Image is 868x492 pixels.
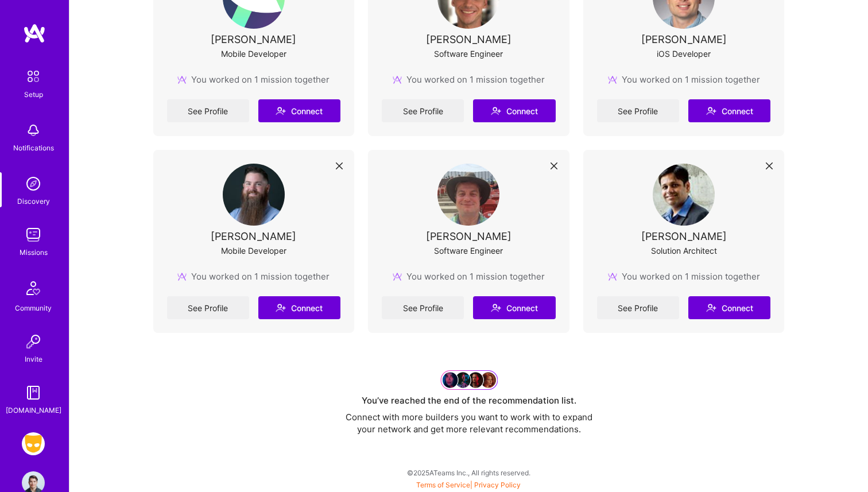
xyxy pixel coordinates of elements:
div: Missions [20,246,48,258]
img: Community [20,274,47,302]
img: mission icon [608,272,617,281]
div: Mobile Developer [221,245,286,257]
div: You worked on 1 mission together [177,73,330,86]
img: Grow your network [440,370,498,389]
img: logo [23,23,46,44]
img: User Avatar [653,164,715,226]
div: Solution Architect [651,245,717,257]
button: Connect [258,99,340,122]
div: You worked on 1 mission together [608,73,760,86]
span: | [416,481,521,489]
div: iOS Developer [657,48,711,60]
a: Grindr: Mobile + BE + Cloud [19,432,48,455]
i: icon Connect [491,303,501,313]
a: Terms of Service [416,481,470,489]
button: Connect [473,296,555,319]
div: [DOMAIN_NAME] [6,404,61,416]
div: [PERSON_NAME] [211,230,296,242]
a: See Profile [167,99,249,122]
button: Connect [258,296,340,319]
div: Mobile Developer [221,48,286,60]
img: mission icon [177,272,187,281]
i: icon Close [336,162,343,169]
img: teamwork [22,223,45,246]
i: icon Connect [276,303,286,313]
div: Software Engineer [434,245,503,257]
div: You’ve reached the end of the recommendation list. [362,394,576,406]
div: Notifications [13,142,54,154]
button: Connect [473,99,555,122]
img: User Avatar [437,164,499,226]
a: Privacy Policy [474,481,521,489]
div: You worked on 1 mission together [177,270,330,282]
i: icon Connect [491,106,501,116]
a: See Profile [167,296,249,319]
button: Connect [688,296,770,319]
div: Setup [24,88,43,100]
img: User Avatar [223,164,285,226]
img: Grindr: Mobile + BE + Cloud [22,432,45,455]
img: Invite [22,330,45,353]
i: icon Connect [706,106,716,116]
div: Community [15,302,52,314]
img: discovery [22,172,45,195]
img: mission icon [177,75,187,84]
img: guide book [22,381,45,404]
img: mission icon [608,75,617,84]
div: © 2025 ATeams Inc., All rights reserved. [69,458,868,487]
i: icon Close [766,162,773,169]
a: See Profile [597,296,679,319]
i: icon Connect [276,106,286,116]
div: You worked on 1 mission together [393,270,545,282]
div: [PERSON_NAME] [426,230,511,242]
a: See Profile [597,99,679,122]
div: [PERSON_NAME] [211,33,296,45]
div: [PERSON_NAME] [641,33,727,45]
button: Connect [688,99,770,122]
div: Connect with more builders you want to work with to expand your network and get more relevant rec... [337,411,601,435]
a: See Profile [382,296,464,319]
img: bell [22,119,45,142]
img: mission icon [393,75,402,84]
i: icon Connect [706,303,716,313]
div: Discovery [17,195,50,207]
div: You worked on 1 mission together [393,73,545,86]
a: See Profile [382,99,464,122]
div: [PERSON_NAME] [426,33,511,45]
div: Software Engineer [434,48,503,60]
img: setup [21,64,45,88]
div: You worked on 1 mission together [608,270,760,282]
div: Invite [25,353,42,365]
div: [PERSON_NAME] [641,230,727,242]
img: mission icon [393,272,402,281]
i: icon Close [551,162,557,169]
